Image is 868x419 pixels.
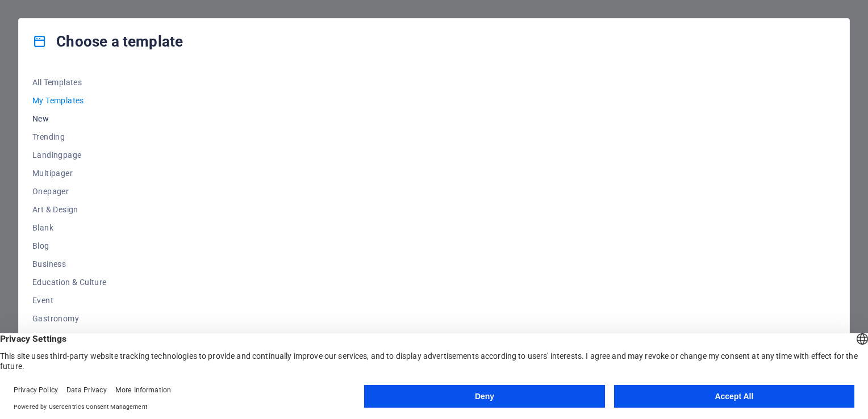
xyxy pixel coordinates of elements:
button: My Templates [32,91,107,110]
button: Trending [32,128,107,146]
button: Blank [32,219,107,237]
button: Education & Culture [32,273,107,291]
button: Onepager [32,182,107,200]
button: Multipager [32,164,107,182]
span: Education & Culture [32,278,107,287]
span: Landingpage [32,150,107,160]
button: Health [32,328,107,346]
button: Gastronomy [32,309,107,328]
span: Event [32,296,107,305]
span: Health [32,332,107,341]
span: My Templates [32,96,107,105]
span: Blank [32,223,107,232]
button: All Templates [32,73,107,91]
span: Blog [32,241,107,250]
span: Gastronomy [32,314,107,323]
button: Landingpage [32,146,107,164]
span: Business [32,259,107,269]
span: Trending [32,132,107,141]
h4: Choose a template [32,32,183,51]
button: Blog [32,237,107,255]
span: Multipager [32,169,107,178]
button: New [32,110,107,128]
span: All Templates [32,78,107,87]
button: Event [32,291,107,309]
span: Art & Design [32,205,107,214]
button: Art & Design [32,200,107,219]
button: Business [32,255,107,273]
span: New [32,114,107,123]
span: Onepager [32,187,107,196]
